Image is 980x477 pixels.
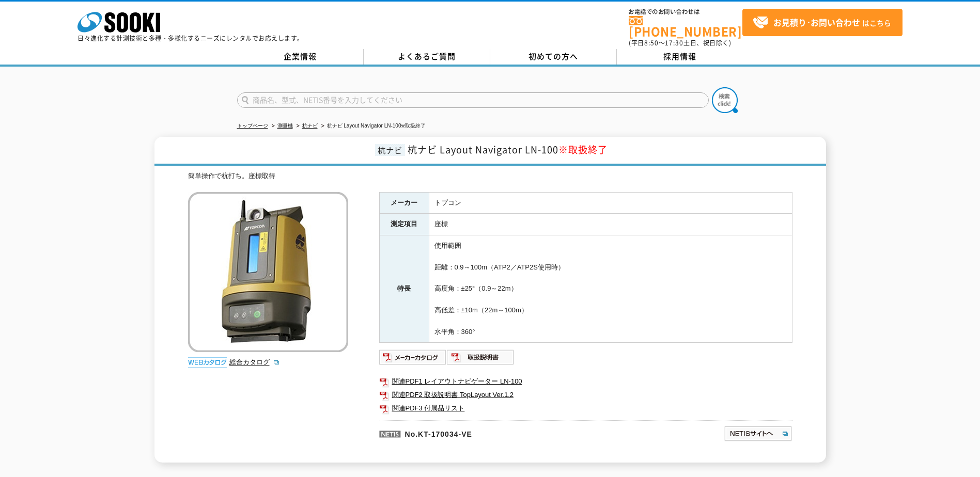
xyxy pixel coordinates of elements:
[429,214,792,235] td: 座標
[237,92,709,108] input: 商品名、型式、NETIS番号を入力してください
[753,15,891,30] span: はこちら
[379,356,447,364] a: メーカーカタログ
[644,38,659,47] span: 8:50
[188,192,348,352] img: 杭ナビ Layout Navigator LN-100※取扱終了
[724,425,792,442] img: NETISサイトへ
[364,49,490,65] a: よくあるご質問
[379,420,624,445] p: No.KT-170034-VE
[379,402,792,415] a: 関連PDF3 付属品リスト
[447,349,515,365] img: 取扱説明書
[319,121,426,132] li: 杭ナビ Layout Navigator LN-100※取扱終了
[302,123,318,129] a: 杭ナビ
[429,235,792,343] td: 使用範囲 距離：0.9～100m（ATP2／ATP2S使用時） 高度角：±25°（0.9～22m） 高低差：±10m（22m～100m） 水平角：360°
[629,9,742,15] span: お電話でのお問い合わせは
[742,9,903,36] a: お見積り･お問い合わせはこちら
[77,35,304,41] p: 日々進化する計測技術と多種・多様化するニーズにレンタルでお応えします。
[277,123,293,129] a: 測量機
[379,214,429,235] th: 測定項目
[379,388,792,402] a: 関連PDF2 取扱説明書 TopLayout Ver.1.2
[629,16,742,37] a: [PHONE_NUMBER]
[379,349,447,365] img: メーカーカタログ
[490,49,617,65] a: 初めての方へ
[237,49,364,65] a: 企業情報
[229,358,280,366] a: 総合カタログ
[617,49,743,65] a: 採用情報
[408,142,608,156] span: 杭ナビ Layout Navigator LN-100
[237,123,268,129] a: トップページ
[447,356,515,364] a: 取扱説明書
[379,375,792,388] a: 関連PDF1 レイアウトナビゲーター LN-100
[188,171,792,182] div: 簡単操作で杭打ち。座標取得
[665,38,683,47] span: 17:30
[712,87,738,113] img: btn_search.png
[379,235,429,343] th: 特長
[773,16,860,28] strong: お見積り･お問い合わせ
[629,38,731,47] span: (平日 ～ 土日、祝日除く)
[188,357,227,368] img: webカタログ
[528,51,578,62] span: 初めての方へ
[429,192,792,214] td: トプコン
[379,192,429,214] th: メーカー
[375,144,405,156] span: 杭ナビ
[558,142,608,156] span: ※取扱終了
